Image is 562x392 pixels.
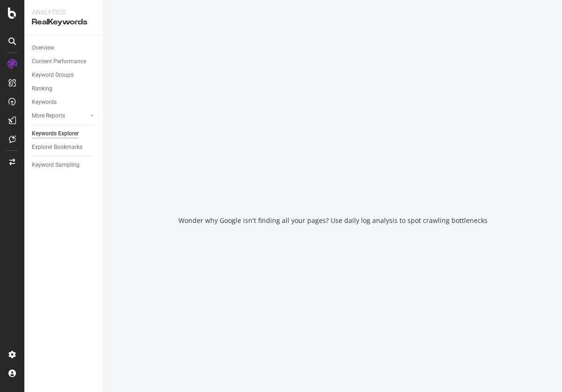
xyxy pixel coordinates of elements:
[32,17,96,28] div: RealKeywords
[32,43,54,53] div: Overview
[32,7,96,17] div: Analytics
[32,129,97,139] a: Keywords Explorer
[299,167,367,201] div: animation
[32,84,52,94] div: Ranking
[32,142,97,152] a: Explorer Bookmarks
[32,160,80,170] div: Keyword Sampling
[32,57,97,67] a: Content Performance
[32,97,57,107] div: Keywords
[32,129,79,139] div: Keywords Explorer
[178,216,488,225] div: Wonder why Google isn't finding all your pages? Use daily log analysis to spot crawling bottlenecks
[32,70,97,80] a: Keyword Groups
[32,160,97,170] a: Keyword Sampling
[32,57,86,67] div: Content Performance
[32,111,65,121] div: More Reports
[32,70,74,80] div: Keyword Groups
[32,97,97,107] a: Keywords
[32,84,97,94] a: Ranking
[32,142,82,152] div: Explorer Bookmarks
[32,43,97,53] a: Overview
[32,111,88,121] a: More Reports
